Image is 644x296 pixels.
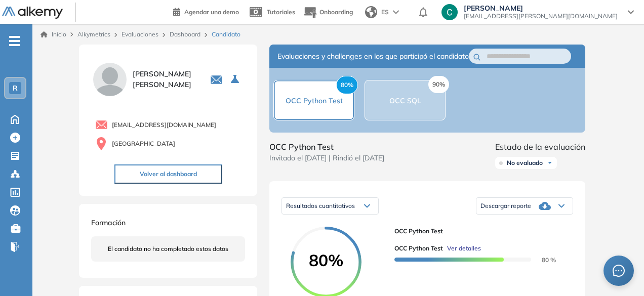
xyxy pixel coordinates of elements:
[394,227,565,236] span: OCC Python Test
[319,8,353,16] span: Onboarding
[530,256,556,264] span: 80 %
[112,120,216,130] span: [EMAIL_ADDRESS][DOMAIN_NAME]
[393,10,399,14] img: arrow
[269,153,384,163] span: Invitado el [DATE] | Rindió el [DATE]
[91,61,129,98] img: PROFILE_MENU_LOGO_USER
[277,51,469,62] span: Evaluaciones y challenges en los que participó el candidato
[267,8,295,16] span: Tutoriales
[286,202,355,209] span: Resultados cuantitativos
[41,30,66,39] a: Inicio
[447,244,481,253] span: Ver detalles
[381,8,389,17] span: ES
[173,5,239,17] a: Agendar una demo
[389,96,421,105] span: OCC SQL
[286,96,343,105] span: OCC Python Test
[108,244,228,253] span: El candidato no ha completado estos datos
[91,218,126,227] span: Formación
[336,76,358,94] span: 80%
[112,139,175,148] span: [GEOGRAPHIC_DATA]
[613,265,625,277] span: message
[184,8,239,16] span: Agendar una demo
[77,30,110,38] span: Alkymetrics
[2,7,63,19] img: Logo
[291,252,361,268] span: 80%
[114,164,222,184] button: Volver al dashboard
[227,70,245,89] button: Seleccione la evaluación activa
[480,202,531,210] span: Descargar reporte
[212,30,240,39] span: Candidato
[13,84,18,92] span: R
[170,30,200,38] a: Dashboard
[365,6,377,18] img: world
[443,244,481,253] button: Ver detalles
[269,141,384,153] span: OCC Python Test
[495,141,585,153] span: Estado de la evaluación
[464,12,618,20] span: [EMAIL_ADDRESS][PERSON_NAME][DOMAIN_NAME]
[303,2,353,23] button: Onboarding
[464,4,618,12] span: [PERSON_NAME]
[9,40,20,42] i: -
[394,244,443,253] span: OCC Python Test
[547,160,553,166] img: Ícono de flecha
[133,69,198,90] span: [PERSON_NAME] [PERSON_NAME]
[507,159,543,167] span: No evaluado
[428,76,449,93] span: 90%
[122,30,158,38] a: Evaluaciones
